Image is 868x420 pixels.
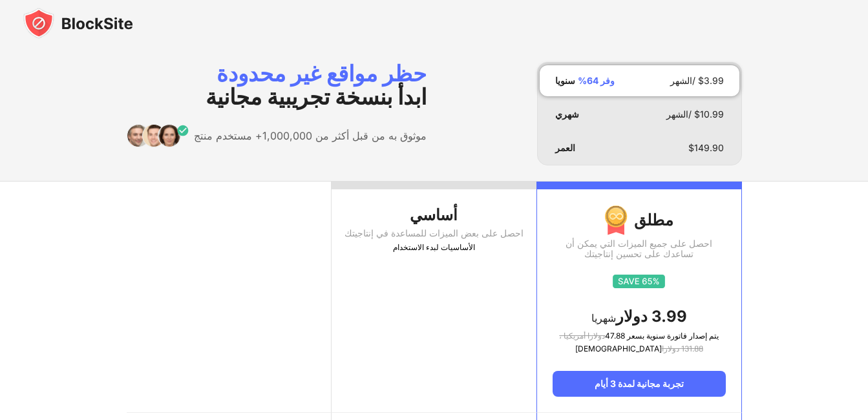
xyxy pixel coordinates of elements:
[670,76,724,86] div: $
[604,205,628,236] img: img-premium-medal
[670,75,724,86] font: 3.99 /الشهر
[613,275,665,288] img: save65.svg
[553,238,725,259] div: احصل على جميع الميزات التي يمكن أن تساعدك على تحسين إنتاجيتك
[578,76,615,86] div: %
[553,306,725,327] div: شهريا
[634,210,673,231] font: مطلق
[555,109,579,120] div: شهري
[127,124,189,147] img: trusted-by.svg
[553,371,725,397] div: تجربة مجانية لمدة 3 أيام
[332,205,536,226] div: أساسي
[553,330,725,355] div: يتم إصدار فاتورة سنوية بسعر 47.88 [DEMOGRAPHIC_DATA]
[332,241,536,254] div: الأساسيات لبدء الاستخدام
[23,8,133,39] img: blocksite-icon-black.svg
[127,62,427,109] div: حظر مواقع غير محدودة
[688,143,724,153] div: $
[194,129,427,142] div: موثوق به من قبل أكثر من 1,000,000+ مستخدم منتج
[666,109,724,120] div: $
[555,76,575,86] div: سنويا
[559,331,703,353] span: دولارا أمريكيا ، 131.88 دولارا
[666,109,724,120] font: 10.99 /الشهر
[587,75,615,86] font: وفر 64
[616,307,687,326] span: 3.99 دولار
[694,142,724,153] font: 149.90
[332,228,536,238] div: احصل على بعض الميزات للمساعدة في إنتاجيتك
[555,143,575,153] div: العمر
[206,83,427,110] span: ابدأ بنسخة تجريبية مجانية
